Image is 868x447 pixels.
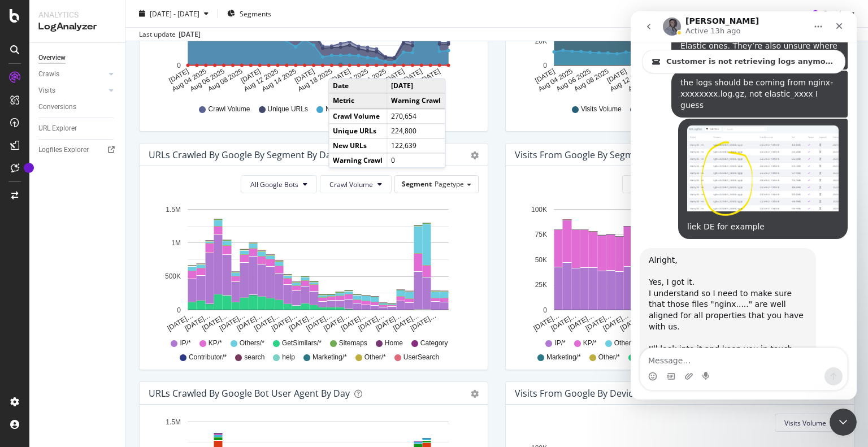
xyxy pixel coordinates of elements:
svg: A chart. [515,202,841,333]
div: Tooltip anchor [24,163,34,173]
text: 20K [535,37,547,45]
text: [DATE] [293,67,316,85]
span: help [282,353,295,362]
div: URLs Crawled by Google bot User Agent By Day [149,388,350,399]
span: Sitemaps [339,338,367,348]
span: Google [823,8,845,18]
button: All Google Bots [241,175,317,193]
td: Warning Crawl [387,93,445,109]
button: Segments [223,5,276,23]
a: Overview [38,52,117,64]
div: A chart. [149,202,475,333]
text: Aug 08 2025 [207,67,244,93]
span: Others/* [614,338,639,348]
text: 0 [543,306,547,314]
div: gear [471,151,479,159]
div: Visits From Google By Device By Day [515,388,669,399]
span: Contributor/* [189,353,227,362]
span: Unique URLs [268,105,308,114]
td: 270,654 [387,109,445,124]
td: Date [329,79,387,94]
button: Crawl Volume [320,175,392,193]
button: Send a message… [194,356,212,374]
text: Aug 08 2025 [573,67,610,93]
button: Google [808,5,859,23]
span: Crawl Volume [329,180,373,189]
text: Aug 14 2025 [261,67,298,93]
div: URL Explorer [38,123,77,134]
span: UserSearch [403,353,439,362]
span: All Google Bots [250,180,298,189]
text: [DATE] [329,67,352,85]
button: Gif picker [36,361,45,370]
div: Logfiles Explorer [38,144,89,156]
td: [DATE] [387,79,445,94]
text: 1M [171,239,181,247]
text: Aug 06 2025 [555,67,592,93]
button: Visits Volume [775,414,845,432]
span: Visits Volume [581,105,622,114]
a: Logfiles Explorer [38,144,117,156]
div: Visits from Google By Segment By Day [515,149,679,160]
a: Conversions [38,101,117,113]
textarea: Message… [10,337,216,356]
iframe: Intercom live chat [830,409,857,436]
a: URL Explorer [38,123,117,134]
span: New URLs [325,105,358,114]
text: 500K [165,273,181,281]
td: 122,639 [387,138,445,153]
span: Crawl Volume [208,105,250,114]
text: Aug 18 2025 [297,67,334,93]
a: Crawls [38,68,106,80]
text: [DATE] [606,67,628,85]
span: Marketing/* [313,353,347,362]
td: Warning Crawl [329,153,387,168]
button: Upload attachment [54,361,63,370]
text: 50K [535,256,547,264]
text: Aug 04 2025 [537,67,574,93]
td: New URLs [329,138,387,153]
td: 224,800 [387,124,445,138]
td: Crawl Volume [329,109,387,124]
td: Unique URLs [329,124,387,138]
text: 0 [177,306,181,314]
div: Alright, Yes, I got it. I understand so I need to make sure that those files "nginx....." are wel... [18,244,176,388]
text: [DATE] [167,67,190,85]
text: Aug 12 2025 [242,67,280,93]
div: Crawls [38,68,59,80]
text: [DATE] [533,67,556,85]
div: Alright,Yes, I got it.I understand so I need to make sure that those files "nginx....." are well ... [9,237,185,394]
iframe: Intercom live chat [631,11,857,400]
div: Last update [139,29,201,40]
span: Other/* [598,353,620,362]
text: [DATE] [419,67,441,85]
span: Home [385,338,403,348]
td: 0 [387,153,445,168]
div: Visits [38,85,55,97]
text: [DATE] [401,67,424,85]
text: Aug 12 2025 [609,67,646,93]
text: 100K [531,206,547,214]
text: Aug 06 2025 [189,67,226,93]
button: [DATE] - [DATE] [134,5,213,23]
text: 0 [177,62,181,70]
span: Pagetype [435,179,464,189]
text: 1.5M [166,418,181,426]
text: 25K [535,281,547,289]
span: Segments [240,8,271,18]
div: gear [471,390,479,398]
text: 75K [535,231,547,238]
div: LogAnalyzer [38,20,116,33]
div: Renaud says… [9,237,217,403]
